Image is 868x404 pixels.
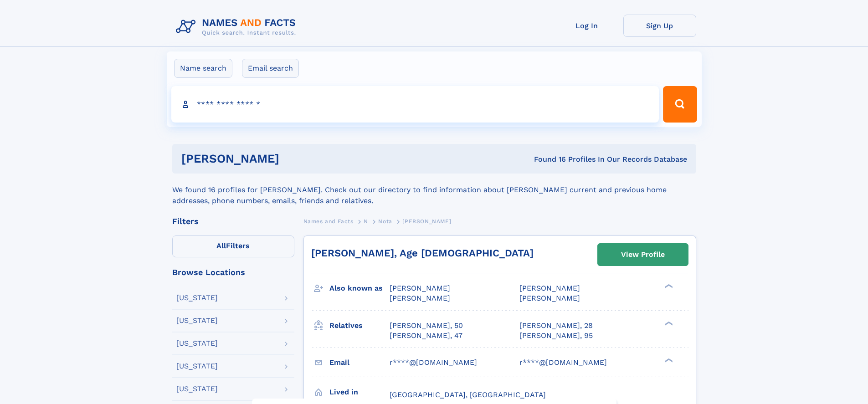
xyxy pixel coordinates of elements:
[550,15,623,37] a: Log In
[402,218,451,225] span: [PERSON_NAME]
[378,215,392,227] a: Nota
[390,321,463,331] a: [PERSON_NAME], 50
[663,320,673,326] div: ❯
[174,59,232,78] label: Name search
[390,284,450,292] span: [PERSON_NAME]
[519,331,593,341] a: [PERSON_NAME], 95
[242,59,299,78] label: Email search
[172,235,294,257] label: Filters
[329,281,390,296] h3: Also known as
[216,241,226,250] span: All
[176,363,218,370] div: [US_STATE]
[390,294,450,302] span: [PERSON_NAME]
[311,247,534,259] a: [PERSON_NAME], Age [DEMOGRAPHIC_DATA]
[176,385,218,393] div: [US_STATE]
[364,218,368,225] span: N
[176,340,218,347] div: [US_STATE]
[390,390,546,399] span: [GEOGRAPHIC_DATA], [GEOGRAPHIC_DATA]
[378,218,392,225] span: Nota
[663,357,673,363] div: ❯
[519,321,593,331] a: [PERSON_NAME], 28
[172,217,294,225] div: Filters
[172,268,294,276] div: Browse Locations
[171,86,659,123] input: search input
[176,317,218,324] div: [US_STATE]
[663,283,673,289] div: ❯
[598,244,688,266] a: View Profile
[329,355,390,370] h3: Email
[181,153,407,164] h1: [PERSON_NAME]
[663,86,697,123] button: Search Button
[303,215,354,227] a: Names and Facts
[172,15,303,39] img: Logo Names and Facts
[329,318,390,333] h3: Relatives
[390,331,462,341] a: [PERSON_NAME], 47
[621,244,665,265] div: View Profile
[406,154,687,164] div: Found 16 Profiles In Our Records Database
[172,174,696,206] div: We found 16 profiles for [PERSON_NAME]. Check out our directory to find information about [PERSON...
[329,384,390,400] h3: Lived in
[176,294,218,302] div: [US_STATE]
[623,15,696,37] a: Sign Up
[519,294,580,302] span: [PERSON_NAME]
[519,284,580,292] span: [PERSON_NAME]
[364,215,368,227] a: N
